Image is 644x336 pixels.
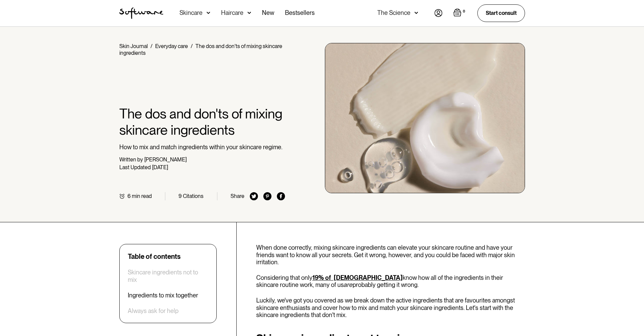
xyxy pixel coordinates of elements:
[119,164,151,171] div: Last Updated
[256,297,525,319] p: Luckily, we've got you covered as we break down the active ingredients that are favourites amongs...
[344,281,353,288] em: are
[155,43,188,49] a: Everyday care
[453,8,467,18] a: Open empty cart
[119,43,148,49] a: Skin Journal
[221,9,243,16] div: Haircare
[119,7,163,19] a: home
[128,269,208,283] a: Skincare ingredients not to mix
[150,43,152,49] div: /
[277,192,285,200] img: facebook icon
[247,9,251,16] img: arrow down
[183,193,204,199] div: Citations
[180,9,202,16] div: Skincare
[127,193,130,199] div: 6
[152,164,168,171] div: [DATE]
[231,193,244,199] div: Share
[191,43,193,49] div: /
[256,274,525,289] p: Considering that only know how all of the ingredients in their skincare routine work, many of us ...
[119,106,285,138] h1: The dos and don'ts of mixing skincare ingredients
[119,7,163,19] img: Software Logo
[132,193,152,199] div: min read
[414,9,418,16] img: arrow down
[178,193,182,199] div: 9
[312,274,403,281] a: 19% of [DEMOGRAPHIC_DATA]
[144,156,187,163] div: [PERSON_NAME]
[256,244,525,266] p: When done correctly, mixing skincare ingredients can elevate your skincare routine and have your ...
[250,192,258,200] img: twitter icon
[128,307,178,315] a: Always ask for help
[119,143,285,151] p: How to mix and match ingredients within your skincare regime.
[119,156,143,163] div: Written by
[119,43,282,56] div: The dos and don'ts of mixing skincare ingredients
[461,8,467,15] div: 0
[477,4,525,22] a: Start consult
[263,192,271,200] img: pinterest icon
[128,292,198,299] a: Ingredients to mix together
[377,9,410,16] div: The Science
[207,9,210,16] img: arrow down
[128,252,181,261] div: Table of contents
